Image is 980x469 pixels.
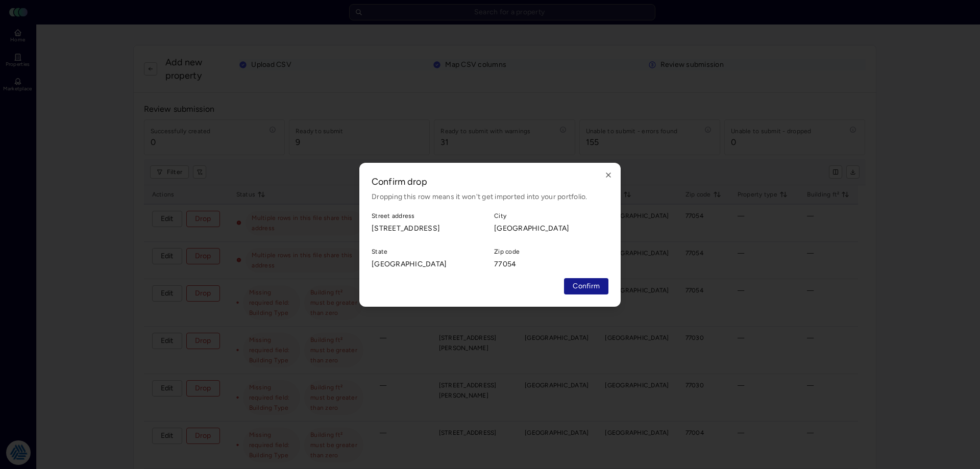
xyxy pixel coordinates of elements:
[564,278,608,294] button: Confirm
[372,175,608,188] h2: Confirm drop
[494,211,506,221] p: City
[372,246,387,257] p: State
[573,281,600,292] span: Confirm
[494,223,569,234] span: [GEOGRAPHIC_DATA]
[372,191,608,203] p: Dropping this row means it won't get imported into your portfolio.
[372,223,440,234] span: [STREET_ADDRESS]
[494,259,516,270] span: 77054
[494,246,520,257] p: Zip code
[372,211,415,221] p: Street address
[372,259,447,270] span: [GEOGRAPHIC_DATA]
